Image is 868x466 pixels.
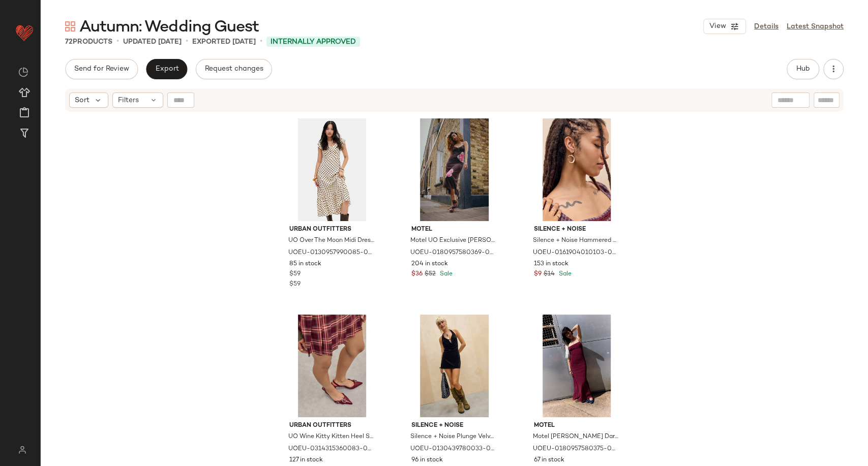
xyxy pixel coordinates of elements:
[118,95,139,106] span: Filters
[18,67,28,77] img: svg%3e
[411,260,448,269] span: 204 in stock
[186,36,188,48] span: •
[79,17,259,38] span: Autumn: Wedding Guest
[65,21,75,32] img: svg%3e
[438,271,453,277] span: Sale
[146,59,187,79] button: Export
[289,421,375,430] span: Urban Outfitters
[425,270,436,279] span: $52
[557,271,572,277] span: Sale
[260,36,262,48] span: •
[289,260,321,269] span: 85 in stock
[288,445,374,454] span: UOEU-0314315360083-000-061
[410,248,496,258] span: UOEU-0180957580369-000-020
[289,225,375,234] span: Urban Outfitters
[411,456,443,465] span: 96 in stock
[204,65,263,73] span: Request changes
[288,432,374,442] span: UO Wine Kitty Kitten Heel Shoes - Maroon [GEOGRAPHIC_DATA] 3 at Urban Outfitters
[534,225,620,234] span: Silence + Noise
[544,270,555,279] span: $14
[754,21,779,32] a: Details
[533,432,619,442] span: Motel [PERSON_NAME] Darsih Spot Maxi Dress - Red S at Urban Outfitters
[281,118,383,221] img: 0130957990085_012_a2
[534,260,568,269] span: 153 in stock
[281,315,383,417] img: 0314315360083_061_m
[123,37,182,47] p: updated [DATE]
[403,118,505,221] img: 0180957580369_020_a2
[288,236,374,245] span: UO Over The Moon Midi Dress - Cream M at Urban Outfitters
[75,95,89,106] span: Sort
[526,118,628,221] img: 0161904010103_070_m
[289,456,323,465] span: 127 in stock
[533,236,619,245] span: Silence + Noise Hammered Moon Earrings - Gold at Urban Outfitters
[709,22,726,30] span: View
[787,59,819,79] button: Hub
[116,36,119,48] span: •
[534,456,564,465] span: 67 in stock
[534,421,620,430] span: Motel
[533,248,619,258] span: UOEU-0161904010103-000-070
[533,445,619,454] span: UOEU-0180957580375-000-060
[410,445,496,454] span: UOEU-0130439780033-000-001
[74,65,129,73] span: Send for Review
[288,248,374,258] span: UOEU-0130957990085-000-012
[196,59,272,79] button: Request changes
[12,446,32,454] img: svg%3e
[411,225,497,234] span: Motel
[271,37,356,47] span: Internally Approved
[403,315,505,417] img: 0130439780033_001_a2
[155,65,178,73] span: Export
[192,37,256,47] p: Exported [DATE]
[65,37,112,47] div: Products
[796,65,810,73] span: Hub
[14,22,35,43] img: heart_red.DM2ytmEG.svg
[787,21,844,32] a: Latest Snapshot
[65,59,138,79] button: Send for Review
[410,236,496,245] span: Motel UO Exclusive [PERSON_NAME] Dress - Brown 2XS at Urban Outfitters
[289,281,301,288] span: $59
[526,315,628,417] img: 0180957580375_060_a2
[289,270,301,279] span: $59
[411,421,497,430] span: Silence + Noise
[703,19,746,34] button: View
[534,270,542,279] span: $9
[65,38,73,46] span: 72
[410,432,496,442] span: Silence + Noise Plunge Velvet Mini Dress - Black M at Urban Outfitters
[411,270,423,279] span: $36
